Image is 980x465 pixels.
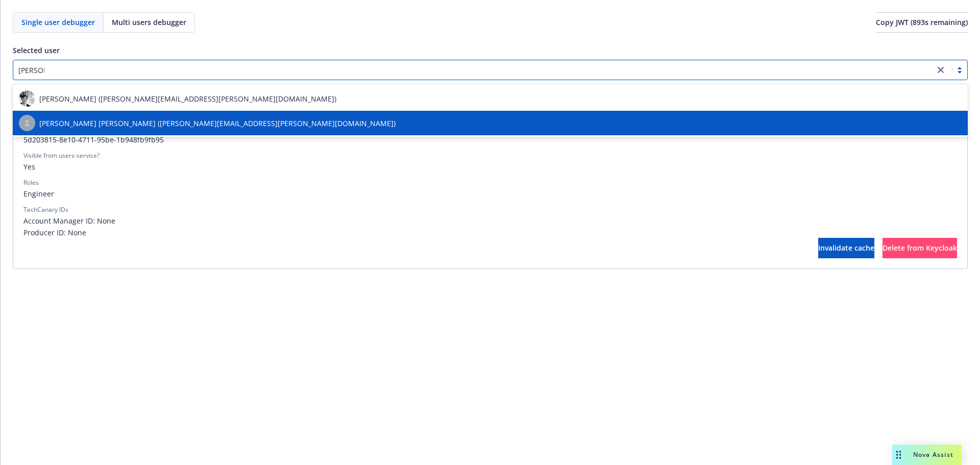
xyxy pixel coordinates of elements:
[876,12,968,33] button: Copy JWT (893s remaining)
[39,118,396,129] span: [PERSON_NAME] [PERSON_NAME] ([PERSON_NAME][EMAIL_ADDRESS][PERSON_NAME][DOMAIN_NAME])
[23,215,957,226] span: Account Manager ID: None
[23,227,957,238] span: Producer ID: None
[892,445,905,465] div: Drag to move
[23,151,100,160] div: Visible from users-service?
[19,90,35,107] img: photo
[39,93,336,104] span: [PERSON_NAME] ([PERSON_NAME][EMAIL_ADDRESS][PERSON_NAME][DOMAIN_NAME])
[818,238,874,258] button: Invalidate cache
[23,205,68,214] div: TechCanary IDs
[23,188,957,199] span: Engineer
[892,445,962,465] button: Nova Assist
[23,134,957,145] span: 5d203815-8e10-4711-95be-1b948fb9fb95
[935,64,947,76] a: close
[112,17,186,28] span: Multi users debugger
[23,161,957,172] span: Yes
[883,238,957,258] button: Delete from Keycloak
[23,178,39,187] div: Roles
[13,45,60,55] span: Selected user
[876,17,968,27] span: Copy JWT ( 893 s remaining)
[21,17,95,28] span: Single user debugger
[913,450,953,459] span: Nova Assist
[818,243,874,253] span: Invalidate cache
[883,243,957,253] span: Delete from Keycloak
